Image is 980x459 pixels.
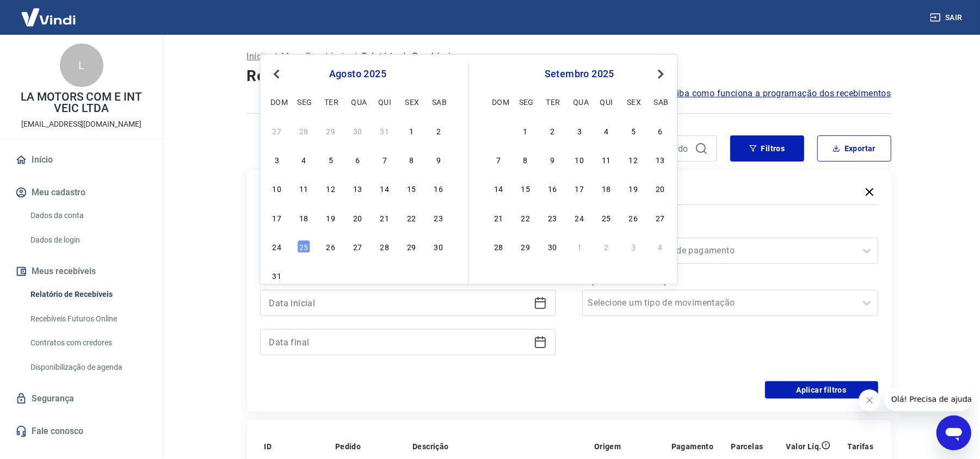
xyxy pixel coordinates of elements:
[405,153,418,166] div: Choose sexta-feira, 8 de agosto de 2025
[594,441,621,452] p: Origem
[432,95,445,108] div: sab
[671,441,714,452] p: Pagamento
[324,124,337,137] div: Choose terça-feira, 29 de julho de 2025
[667,87,891,100] a: Saiba como funciona a programação dos recebimentos
[573,153,586,166] div: Choose quarta-feira, 10 de setembro de 2025
[378,182,391,195] div: Choose quinta-feira, 14 de agosto de 2025
[786,441,822,452] p: Valor Líq.
[546,124,559,137] div: Choose terça-feira, 2 de setembro de 2025
[378,269,391,282] div: Choose quinta-feira, 4 de setembro de 2025
[324,269,337,282] div: Choose terça-feira, 2 de setembro de 2025
[492,182,505,195] div: Choose domingo, 14 de setembro de 2025
[269,334,529,350] input: Data final
[335,441,361,452] p: Pedido
[519,211,532,224] div: Choose segunda-feira, 22 de setembro de 2025
[26,283,150,306] a: Relatório de Recebíveis
[297,211,310,224] div: Choose segunda-feira, 18 de agosto de 2025
[519,124,532,137] div: Choose segunda-feira, 1 de setembro de 2025
[351,240,364,253] div: Choose quarta-feira, 27 de agosto de 2025
[273,50,277,63] p: /
[351,124,364,137] div: Choose quarta-feira, 30 de julho de 2025
[269,295,529,311] input: Data inicial
[519,240,532,253] div: Choose segunda-feira, 29 de setembro de 2025
[627,211,640,224] div: Choose sexta-feira, 26 de setembro de 2025
[362,50,455,63] p: Relatório de Recebíveis
[654,95,667,108] div: sab
[627,95,640,108] div: sex
[936,415,971,450] iframe: Botão para abrir a janela de mensagens
[247,50,269,63] a: Início
[297,240,310,253] div: Choose segunda-feira, 25 de agosto de 2025
[378,153,391,166] div: Choose quinta-feira, 7 de agosto de 2025
[492,124,505,137] div: Choose domingo, 31 de agosto de 2025
[546,182,559,195] div: Choose terça-feira, 16 de setembro de 2025
[627,182,640,195] div: Choose sexta-feira, 19 de setembro de 2025
[600,240,613,253] div: Choose quinta-feira, 2 de outubro de 2025
[297,269,310,282] div: Choose segunda-feira, 1 de setembro de 2025
[269,123,446,284] div: month 2025-08
[270,211,283,224] div: Choose domingo, 17 de agosto de 2025
[519,95,532,108] div: seg
[432,269,445,282] div: Choose sábado, 6 de setembro de 2025
[378,211,391,224] div: Choose quinta-feira, 21 de agosto de 2025
[432,240,445,253] div: Choose sábado, 30 de agosto de 2025
[492,153,505,166] div: Choose domingo, 7 de setembro de 2025
[405,211,418,224] div: Choose sexta-feira, 22 de agosto de 2025
[324,95,337,108] div: ter
[270,67,283,80] button: Previous Month
[432,124,445,137] div: Choose sábado, 2 de agosto de 2025
[573,182,586,195] div: Choose quarta-feira, 17 de setembro de 2025
[378,95,391,108] div: qui
[600,211,613,224] div: Choose quinta-feira, 25 de setembro de 2025
[351,211,364,224] div: Choose quarta-feira, 20 de agosto de 2025
[405,124,418,137] div: Choose sexta-feira, 1 de agosto de 2025
[26,308,150,330] a: Recebíveis Futuros Online
[627,240,640,253] div: Choose sexta-feira, 3 de outubro de 2025
[412,441,449,452] p: Descrição
[627,153,640,166] div: Choose sexta-feira, 12 de setembro de 2025
[546,153,559,166] div: Choose terça-feira, 9 de setembro de 2025
[297,153,310,166] div: Choose segunda-feira, 4 de agosto de 2025
[270,182,283,195] div: Choose domingo, 10 de agosto de 2025
[519,153,532,166] div: Choose segunda-feira, 8 de setembro de 2025
[26,204,150,227] a: Dados da conta
[13,148,150,172] a: Início
[13,1,84,34] img: Vindi
[351,153,364,166] div: Choose quarta-feira, 6 de agosto de 2025
[654,153,667,166] div: Choose sábado, 13 de setembro de 2025
[405,240,418,253] div: Choose sexta-feira, 29 de agosto de 2025
[654,240,667,253] div: Choose sábado, 4 de outubro de 2025
[297,182,310,195] div: Choose segunda-feira, 11 de agosto de 2025
[859,389,880,411] iframe: Fechar mensagem
[297,95,310,108] div: seg
[573,124,586,137] div: Choose quarta-feira, 3 de setembro de 2025
[324,182,337,195] div: Choose terça-feira, 12 de agosto de 2025
[600,124,613,137] div: Choose quinta-feira, 4 de setembro de 2025
[270,153,283,166] div: Choose domingo, 3 de agosto de 2025
[270,124,283,137] div: Choose domingo, 27 de julho de 2025
[492,95,505,108] div: dom
[297,124,310,137] div: Choose segunda-feira, 28 de julho de 2025
[281,50,349,63] a: Meus Recebíveis
[885,387,971,411] iframe: Mensagem da empresa
[269,67,446,80] div: agosto 2025
[405,269,418,282] div: Choose sexta-feira, 5 de setembro de 2025
[270,269,283,282] div: Choose domingo, 31 de agosto de 2025
[730,135,804,162] button: Filtros
[654,67,667,80] button: Next Month
[7,8,91,16] span: Olá! Precisa de ajuda?
[405,95,418,108] div: sex
[654,124,667,137] div: Choose sábado, 6 de setembro de 2025
[492,240,505,253] div: Choose domingo, 28 de setembro de 2025
[600,153,613,166] div: Choose quinta-feira, 11 de setembro de 2025
[654,211,667,224] div: Choose sábado, 27 de setembro de 2025
[432,182,445,195] div: Choose sábado, 16 de agosto de 2025
[491,123,669,255] div: month 2025-09
[573,95,586,108] div: qua
[519,182,532,195] div: Choose segunda-feira, 15 de setembro de 2025
[270,95,283,108] div: dom
[26,356,150,379] a: Disponibilização de agenda
[26,229,150,251] a: Dados de login
[21,119,141,130] p: [EMAIL_ADDRESS][DOMAIN_NAME]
